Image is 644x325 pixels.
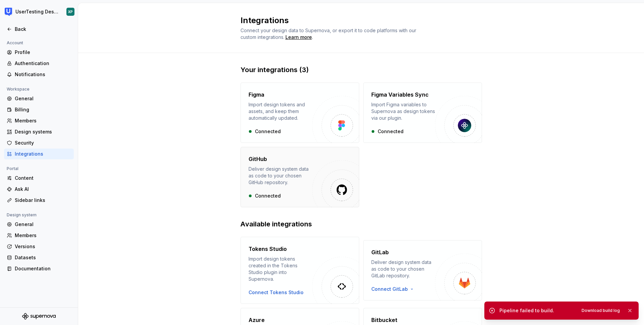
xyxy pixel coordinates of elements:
[15,197,71,204] div: Sidebar links
[249,155,267,163] h4: GitHub
[15,26,71,33] div: Back
[240,219,482,229] h2: Available integrations
[4,85,32,93] div: Workspace
[15,232,71,239] div: Members
[22,313,56,320] svg: Supernova Logo
[4,230,74,241] a: Members
[68,9,73,14] div: XP
[4,126,74,137] a: Design systems
[4,263,74,274] a: Documentation
[15,186,71,193] div: Ask AI
[240,237,359,304] button: Tokens StudioImport design tokens created in the Tokens Studio plugin into Supernova.Connect Toke...
[285,34,312,41] a: Learn more
[4,58,74,69] a: Authentication
[284,35,313,40] span: .
[4,173,74,183] a: Content
[249,91,264,99] h4: Figma
[4,104,74,115] a: Billing
[4,115,74,126] a: Members
[579,306,623,315] button: Download build log
[4,47,74,58] a: Profile
[371,101,435,121] div: Import Figma variables to Supernova as design tokens via our plugin.
[240,83,359,143] button: FigmaImport design tokens and assets, and keep them automatically updated.Connected
[15,151,71,157] div: Integrations
[363,237,482,304] button: GitLabDeliver design system data as code to your chosen GitLab repository.Connect GitLab
[15,140,71,146] div: Security
[371,286,417,292] button: Connect GitLab
[15,175,71,181] div: Content
[15,71,71,78] div: Notifications
[371,259,435,279] div: Deliver design system data as code to your chosen GitLab repository.
[371,316,397,324] h4: Bitbucket
[4,252,74,263] a: Datasets
[371,248,389,256] h4: GitLab
[4,165,21,173] div: Portal
[15,221,71,228] div: General
[240,28,418,40] span: Connect your design data to Supernova, or export it to code platforms with our custom integrations.
[249,256,312,282] div: Import design tokens created in the Tokens Studio plugin into Supernova.
[371,91,429,99] h4: Figma Variables Sync
[1,4,76,19] button: UserTesting Design SystemXP
[4,211,39,219] div: Design system
[249,289,304,296] button: Connect Tokens Studio
[582,308,620,313] span: Download build log
[4,39,26,47] div: Account
[371,286,408,292] span: Connect GitLab
[15,243,71,250] div: Versions
[4,184,74,195] a: Ask AI
[4,195,74,206] a: Sidebar links
[240,15,474,26] h2: Integrations
[240,147,359,207] button: GitHubDeliver design system data as code to your chosen GitHub repository.Connected
[15,117,71,124] div: Members
[15,106,71,113] div: Billing
[249,101,312,121] div: Import design tokens and assets, and keep them automatically updated.
[240,65,482,74] h2: Your integrations (3)
[4,219,74,230] a: General
[4,69,74,80] a: Notifications
[499,307,575,314] div: Pipeline failed to build.
[15,265,71,272] div: Documentation
[5,8,13,16] img: 41adf70f-fc1c-4662-8e2d-d2ab9c673b1b.png
[249,316,265,324] h4: Azure
[15,8,58,15] div: UserTesting Design System
[249,166,312,186] div: Deliver design system data as code to your chosen GitHub repository.
[15,60,71,67] div: Authentication
[4,149,74,159] a: Integrations
[4,93,74,104] a: General
[15,49,71,56] div: Profile
[4,24,74,35] a: Back
[15,95,71,102] div: General
[363,83,482,143] button: Figma Variables SyncImport Figma variables to Supernova as design tokens via our plugin.Connected
[249,245,287,253] h4: Tokens Studio
[15,128,71,135] div: Design systems
[4,138,74,148] a: Security
[4,241,74,252] a: Versions
[15,254,71,261] div: Datasets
